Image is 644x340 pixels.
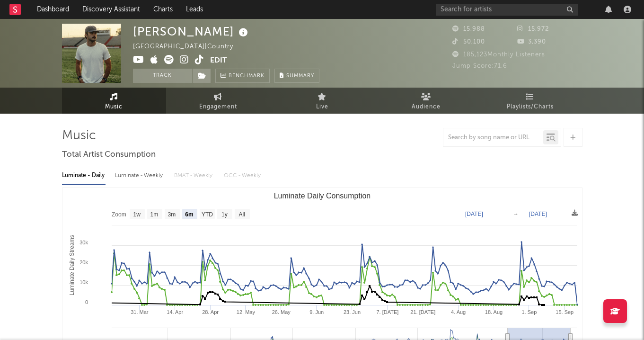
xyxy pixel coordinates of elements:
text: 1y [221,211,228,218]
input: Search for artists [436,4,578,16]
div: [PERSON_NAME] [133,24,250,39]
text: 15. Sep [556,309,573,315]
text: 1m [150,211,158,218]
a: Audience [374,88,478,114]
text: → [513,211,519,217]
text: 9. Jun [309,309,324,315]
span: 15,988 [452,26,485,32]
span: Live [316,101,328,113]
span: 3,390 [517,39,546,45]
a: Live [270,88,374,114]
text: 6m [185,211,193,218]
span: Summary [286,73,314,79]
span: Total Artist Consumption [62,149,156,161]
text: Luminate Daily Consumption [273,192,371,200]
a: Music [62,88,166,114]
text: 26. May [272,309,291,315]
span: Benchmark [229,71,265,82]
text: 1. Sep [521,309,537,315]
a: Benchmark [215,69,270,83]
text: 7. [DATE] [376,309,398,315]
a: Engagement [166,88,270,114]
text: 23. Jun [343,309,360,315]
span: 185,123 Monthly Listeners [452,52,545,58]
div: Luminate - Daily [62,168,106,184]
span: 15,972 [517,26,549,32]
button: Summary [274,69,319,83]
div: Luminate - Weekly [115,168,165,184]
text: 1w [133,211,141,218]
text: 21. [DATE] [410,309,435,315]
text: [DATE] [529,211,547,217]
text: 31. Mar [131,309,149,315]
button: Track [133,69,192,83]
a: Playlists/Charts [478,88,582,114]
span: Music [105,101,123,113]
text: 20k [79,259,88,265]
text: 3m [168,211,176,218]
text: [DATE] [465,211,483,217]
text: 4. Aug [451,309,466,315]
span: Audience [412,101,441,113]
span: Playlists/Charts [507,101,554,113]
text: 0 [85,299,88,305]
text: Zoom [112,211,126,218]
text: 28. Apr [202,309,219,315]
input: Search by song name or URL [443,134,543,142]
text: 30k [79,240,88,245]
text: 14. Apr [167,309,183,315]
text: 18. Aug [485,309,502,315]
text: Luminate Daily Streams [68,235,75,295]
text: 10k [79,279,88,285]
span: Engagement [199,101,237,113]
text: 12. May [236,309,255,315]
text: YTD [201,211,212,218]
span: Jump Score: 71.6 [452,63,507,69]
button: Edit [210,55,227,67]
span: 50,100 [452,39,485,45]
div: [GEOGRAPHIC_DATA] | Country [133,41,244,53]
text: All [238,211,245,218]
